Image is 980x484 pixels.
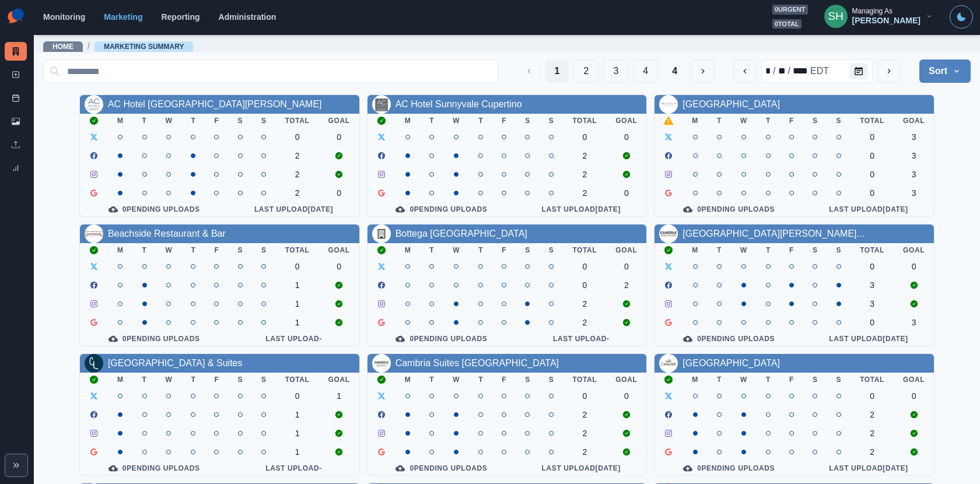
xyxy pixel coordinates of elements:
[787,64,792,78] div: /
[659,354,678,373] img: 1890960284523832
[792,64,809,78] div: year
[813,205,925,214] div: Last Upload [DATE]
[708,114,731,128] th: T
[860,410,884,419] div: 2
[919,59,971,83] button: Sort
[860,280,884,290] div: 3
[161,12,199,22] a: Reporting
[815,5,943,28] button: Managing As[PERSON_NAME]
[827,243,851,257] th: S
[5,454,28,477] button: Expand
[850,114,894,128] th: Total
[285,429,310,438] div: 1
[757,373,780,387] th: T
[181,114,205,128] th: T
[682,358,780,368] a: [GEOGRAPHIC_DATA]
[563,243,606,257] th: Total
[850,373,894,387] th: Total
[659,225,678,243] img: 365514629980090
[780,373,803,387] th: F
[813,464,925,473] div: Last Upload [DATE]
[772,5,808,15] span: 0 urgent
[372,225,391,243] img: default-building-icon.png
[328,391,350,401] div: 1
[285,391,310,401] div: 0
[492,114,516,128] th: F
[827,114,851,128] th: S
[237,464,349,473] div: Last Upload -
[777,64,787,78] div: day
[377,464,507,473] div: 0 Pending Uploads
[894,373,934,387] th: Goal
[682,243,708,257] th: M
[903,151,925,160] div: 3
[252,243,276,257] th: S
[285,151,310,160] div: 2
[87,40,90,52] span: /
[664,464,794,473] div: 0 Pending Uploads
[108,229,226,239] a: Beachside Restaurant & Bar
[395,99,522,109] a: AC Hotel Sunnyvale Cupertino
[252,114,276,128] th: S
[950,5,973,29] button: Toggle Mode
[682,114,708,128] th: M
[772,19,801,29] span: 0 total
[328,132,350,142] div: 0
[377,334,507,343] div: 0 Pending Uploads
[420,373,443,387] th: T
[5,135,27,154] a: Uploads
[525,205,637,214] div: Last Upload [DATE]
[443,243,469,257] th: W
[285,262,310,271] div: 0
[780,243,803,257] th: F
[108,373,133,387] th: M
[517,59,541,83] button: Previous
[633,59,658,83] button: Page 4
[606,373,646,387] th: Goal
[469,243,492,257] th: T
[731,114,757,128] th: W
[205,373,228,387] th: F
[377,205,507,214] div: 0 Pending Uploads
[877,59,901,83] button: next
[133,373,156,387] th: T
[827,373,851,387] th: S
[156,243,182,257] th: W
[803,243,827,257] th: S
[764,64,772,78] div: month
[572,447,597,457] div: 2
[237,334,349,343] div: Last Upload -
[852,7,892,15] div: Managing As
[319,114,359,128] th: Goal
[5,89,27,107] a: Post Schedule
[860,262,884,271] div: 0
[850,243,894,257] th: Total
[903,318,925,327] div: 3
[572,262,597,271] div: 0
[803,373,827,387] th: S
[319,243,359,257] th: Goal
[469,373,492,387] th: T
[860,318,884,327] div: 0
[228,373,252,387] th: S
[733,59,757,83] button: previous
[133,114,156,128] th: T
[731,243,757,257] th: W
[285,318,310,327] div: 1
[615,132,637,142] div: 0
[276,243,319,257] th: Total
[285,132,310,142] div: 0
[285,280,310,290] div: 1
[395,358,559,368] a: Cambria Suites [GEOGRAPHIC_DATA]
[492,243,516,257] th: F
[663,59,687,83] button: Last Page
[572,410,597,419] div: 2
[682,99,780,109] a: [GEOGRAPHIC_DATA]
[860,170,884,179] div: 0
[5,42,27,61] a: Marketing Summary
[443,373,469,387] th: W
[757,243,780,257] th: T
[572,429,597,438] div: 2
[133,243,156,257] th: T
[772,64,776,78] div: /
